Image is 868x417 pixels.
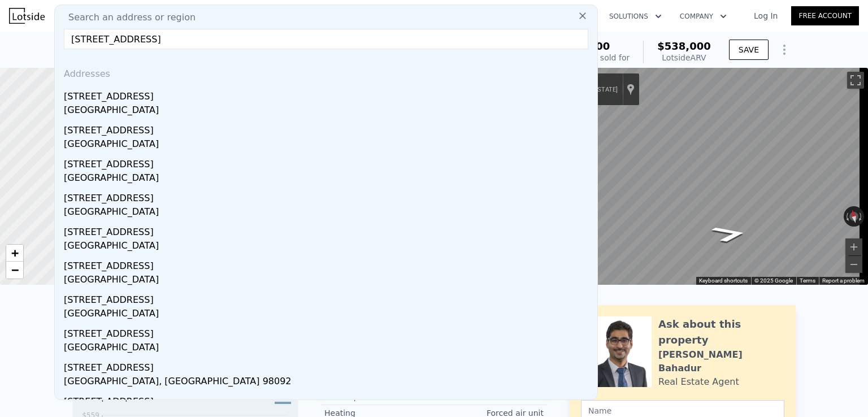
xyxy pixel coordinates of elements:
[627,83,635,95] a: Show location on map
[64,85,593,103] div: [STREET_ADDRESS]
[64,171,593,187] div: [GEOGRAPHIC_DATA]
[64,239,593,255] div: [GEOGRAPHIC_DATA]
[64,187,593,205] div: [STREET_ADDRESS]
[80,392,185,410] div: Price per Square Foot
[658,316,784,348] div: Ask about this property
[773,38,796,61] button: Show Options
[64,307,593,323] div: [GEOGRAPHIC_DATA]
[822,277,865,284] a: Report a problem
[517,68,868,285] div: Street View
[64,103,593,119] div: [GEOGRAPHIC_DATA]
[64,119,593,137] div: [STREET_ADDRESS]
[64,205,593,221] div: [GEOGRAPHIC_DATA]
[844,206,850,227] button: Rotate counterclockwise
[11,246,19,260] span: +
[64,341,593,357] div: [GEOGRAPHIC_DATA]
[64,273,593,289] div: [GEOGRAPHIC_DATA]
[64,375,593,390] div: [GEOGRAPHIC_DATA], [GEOGRAPHIC_DATA] 98092
[64,255,593,273] div: [STREET_ADDRESS]
[847,72,864,89] button: Toggle fullscreen view
[6,245,23,262] a: Zoom in
[64,390,593,409] div: [STREET_ADDRESS]
[64,357,593,375] div: [STREET_ADDRESS]
[59,11,196,24] span: Search an address or region
[6,262,23,279] a: Zoom out
[699,277,748,285] button: Keyboard shortcuts
[64,137,593,153] div: [GEOGRAPHIC_DATA]
[658,348,784,375] div: [PERSON_NAME] Bahadur
[847,206,860,228] button: Reset the view
[791,6,859,25] a: Free Account
[729,40,769,60] button: SAVE
[845,256,862,273] button: Zoom out
[64,221,593,239] div: [STREET_ADDRESS]
[658,375,739,389] div: Real Estate Agent
[600,6,671,27] button: Solutions
[64,153,593,171] div: [STREET_ADDRESS]
[64,323,593,341] div: [STREET_ADDRESS]
[517,68,868,285] div: Map
[64,289,593,307] div: [STREET_ADDRESS]
[754,277,793,284] span: © 2025 Google
[858,206,865,227] button: Rotate clockwise
[59,58,593,85] div: Addresses
[11,263,19,277] span: −
[657,40,711,52] span: $538,000
[697,221,763,246] path: Go East, S 287th St
[671,6,736,27] button: Company
[740,10,791,21] a: Log In
[845,238,862,255] button: Zoom in
[64,29,588,49] input: Enter an address, city, region, neighborhood or zip code
[657,52,711,63] div: Lotside ARV
[800,277,815,284] a: Terms (opens in new tab)
[9,8,45,24] img: Lotside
